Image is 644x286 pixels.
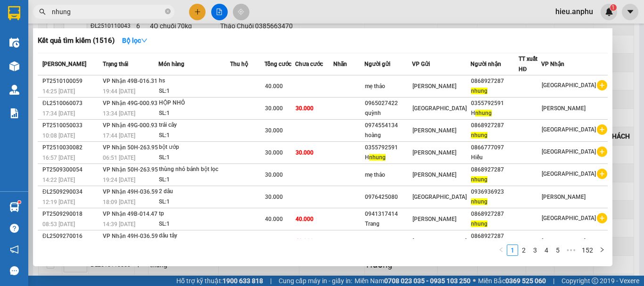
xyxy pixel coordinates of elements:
[541,245,552,256] li: 4
[42,177,75,183] span: 14:22 [DATE]
[103,155,135,161] span: 06:51 [DATE]
[365,192,412,202] div: 0976425080
[9,108,19,118] img: solution-icon
[38,36,115,46] h3: Kết quả tìm kiếm ( 1516 )
[264,61,291,67] span: Tổng cước
[333,61,347,67] span: Nhãn
[542,194,586,200] span: [PERSON_NAME]
[365,98,412,108] div: 0965027422
[39,8,46,15] span: search
[365,121,412,131] div: 0974554134
[42,132,75,139] span: 10:08 [DATE]
[103,233,158,239] span: VP Nhận 49H-036.59
[42,221,75,228] span: 08:53 [DATE]
[563,245,578,256] span: •••
[9,202,19,212] img: warehouse-icon
[579,245,596,255] a: 152
[413,194,467,200] span: [GEOGRAPHIC_DATA]
[507,245,518,256] li: 1
[552,245,563,256] li: 5
[159,175,230,185] div: SL: 1
[296,216,314,222] span: 40.000
[265,127,283,134] span: 30.000
[413,105,467,112] span: [GEOGRAPHIC_DATA]
[265,149,283,156] span: 30.000
[103,132,135,139] span: 17:44 [DATE]
[296,238,314,245] span: 40.000
[597,80,607,90] span: plus-circle
[471,221,487,227] span: nhung
[159,231,230,241] div: dâu tây
[230,61,248,67] span: Thu hộ
[103,144,158,151] span: VP Nhận 50H-263.95
[471,231,518,241] div: 0868927287
[265,194,283,200] span: 30.000
[9,85,19,95] img: warehouse-icon
[42,231,100,241] div: ĐL2509270016
[165,8,171,14] span: close-circle
[413,238,467,245] span: [GEOGRAPHIC_DATA]
[103,100,157,106] span: VP Nhận 49G-000.93
[413,83,456,90] span: [PERSON_NAME]
[542,215,596,221] span: [GEOGRAPHIC_DATA]
[365,237,412,246] div: 0869264294
[471,176,487,183] span: nhung
[141,37,148,44] span: down
[542,238,586,245] span: [PERSON_NAME]
[471,132,487,139] span: nhung
[42,76,100,86] div: PT2510100059
[413,149,456,156] span: [PERSON_NAME]
[42,61,86,67] span: [PERSON_NAME]
[42,110,75,117] span: 17:34 [DATE]
[471,143,518,153] div: 0866777097
[542,82,596,89] span: [GEOGRAPHIC_DATA]
[42,155,75,161] span: 16:57 [DATE]
[103,61,128,67] span: Trạng thái
[42,209,100,219] div: PT2509290018
[542,148,596,155] span: [GEOGRAPHIC_DATA]
[8,6,20,20] img: logo-vxr
[265,216,283,222] span: 40.000
[103,166,158,173] span: VP Nhận 50H-263.95
[365,82,412,91] div: mẹ thảo
[365,209,412,219] div: 0941317414
[471,61,501,67] span: Người nhận
[365,108,412,118] div: quỳnh
[103,199,135,205] span: 18:09 [DATE]
[413,216,456,222] span: [PERSON_NAME]
[159,219,230,229] div: SL: 1
[103,211,157,217] span: VP Nhận 49B-014.47
[599,247,605,253] span: right
[518,245,529,256] li: 2
[541,61,564,67] span: VP Nhận
[498,247,504,253] span: left
[265,83,283,90] span: 40.000
[103,110,135,117] span: 13:34 [DATE]
[42,199,75,205] span: 12:19 [DATE]
[507,245,518,255] a: 1
[159,108,230,119] div: SL: 1
[530,245,540,255] a: 3
[10,266,19,275] span: message
[159,120,230,131] div: trái cây
[158,61,184,67] span: Món hàng
[597,213,607,223] span: plus-circle
[365,219,412,229] div: Trang
[9,38,19,48] img: warehouse-icon
[103,177,135,183] span: 19:24 [DATE]
[42,121,100,131] div: PT2510050033
[103,88,135,95] span: 19:44 [DATE]
[596,245,608,256] button: right
[103,221,135,228] span: 14:39 [DATE]
[296,149,314,156] span: 30.000
[471,108,518,118] div: H
[159,142,230,153] div: bột ướp
[542,126,596,133] span: [GEOGRAPHIC_DATA]
[542,171,596,177] span: [GEOGRAPHIC_DATA]
[10,224,19,233] span: question-circle
[413,127,456,134] span: [PERSON_NAME]
[159,197,230,207] div: SL: 1
[159,98,230,108] div: HỘP NHỎ
[365,153,412,163] div: H
[471,121,518,131] div: 0868927287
